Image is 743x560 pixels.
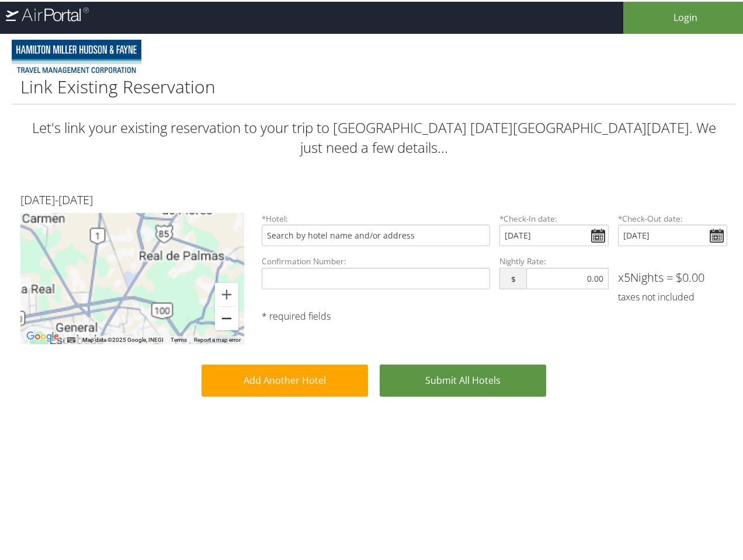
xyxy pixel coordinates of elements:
input: Search by hotel name and/or address [262,223,489,244]
img: Google [23,327,62,342]
input: 0.00 [526,266,608,288]
button: Zoom out [215,305,238,328]
h4: * required fields [262,308,727,321]
h2: Let's link your existing reservation to your trip to [GEOGRAPHIC_DATA] [DATE][GEOGRAPHIC_DATA][DA... [20,116,727,155]
span: 0.00 [682,268,704,283]
h3: - [DATE] [20,190,727,206]
a: Terms (opens in new tab) [171,335,187,341]
input: Confirmation Number: [262,266,489,288]
label: Confirmation Number: [262,254,489,287]
h3: x Nights = $ [618,268,727,284]
a: Report a map error [194,335,241,341]
label: Nightly Rate: [499,254,609,265]
label: Check-Out date: [618,211,727,223]
span: Map data ©2025 Google, INEGI [82,335,164,341]
a: Add Another Hotel [202,363,368,395]
span: [DATE] [20,190,55,206]
h4: taxes not included [618,289,727,302]
button: Zoom in [215,281,238,304]
label: *Hotel: [262,211,489,223]
span: $ [499,266,527,288]
span: 5 [624,268,630,283]
label: Check-In date: [499,211,609,223]
a: Open this area in Google Maps (opens a new window) [23,327,62,342]
a: Submit All Hotels [380,363,546,395]
button: Keyboard shortcuts [67,334,75,342]
h1: Link Existing Reservation [20,73,727,97]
